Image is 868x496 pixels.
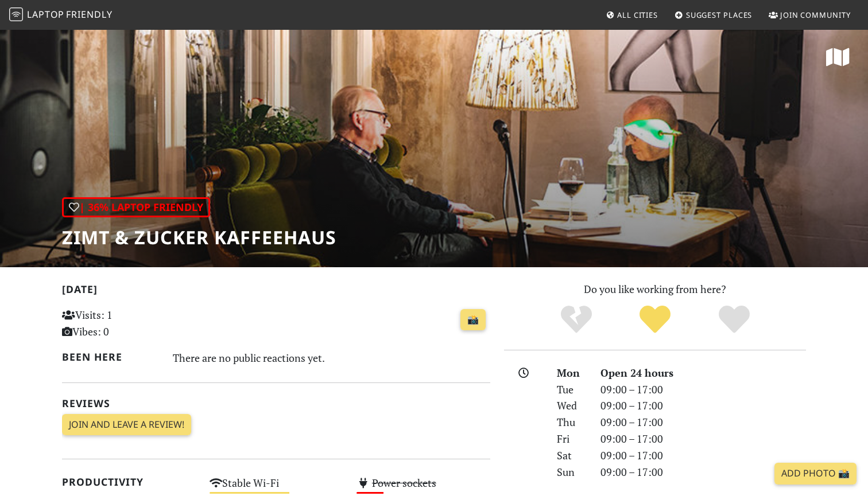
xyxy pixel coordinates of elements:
[550,365,594,381] div: Mon
[62,307,196,340] p: Visits: 1 Vibes: 0
[62,476,196,488] h2: Productivity
[460,309,486,331] a: 📸
[537,304,616,335] div: No
[550,447,594,464] div: Sat
[173,349,491,367] div: There are no public reactions yet.
[62,397,490,409] h2: Reviews
[594,464,813,481] div: 09:00 – 17:00
[9,5,113,25] a: LaptopFriendly LaptopFriendly
[62,283,490,300] h2: [DATE]
[27,8,64,21] span: Laptop
[550,397,594,414] div: Wed
[617,10,658,20] span: All Cities
[594,381,813,398] div: 09:00 – 17:00
[764,5,855,25] a: Join Community
[504,281,806,298] p: Do you like working from here?
[686,10,753,20] span: Suggest Places
[594,397,813,414] div: 09:00 – 17:00
[66,8,112,21] span: Friendly
[62,414,191,436] a: Join and leave a review!
[780,10,851,20] span: Join Community
[594,365,813,381] div: Open 24 hours
[62,351,159,363] h2: Been here
[62,197,210,217] div: | 36% Laptop Friendly
[594,447,813,464] div: 09:00 – 17:00
[62,226,336,248] h1: Zimt & Zucker Kaffeehaus
[550,414,594,431] div: Thu
[594,414,813,431] div: 09:00 – 17:00
[372,476,436,490] s: Power sockets
[594,431,813,447] div: 09:00 – 17:00
[601,5,662,25] a: All Cities
[550,464,594,481] div: Sun
[695,304,774,335] div: Definitely!
[9,7,23,21] img: LaptopFriendly
[774,463,857,485] a: Add Photo 📸
[615,304,695,335] div: Yes
[550,431,594,447] div: Fri
[670,5,757,25] a: Suggest Places
[550,381,594,398] div: Tue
